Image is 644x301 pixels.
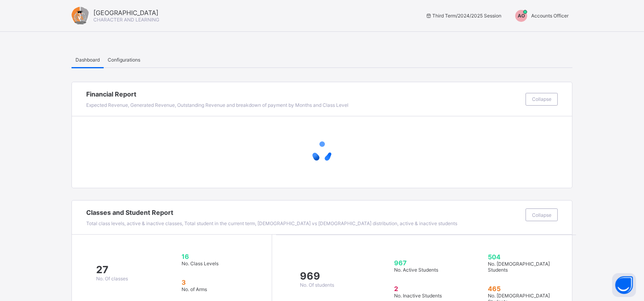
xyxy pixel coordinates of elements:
[394,259,463,267] span: 967
[488,261,550,273] span: No. [DEMOGRAPHIC_DATA] Students
[93,9,159,17] span: [GEOGRAPHIC_DATA]
[86,208,522,216] span: Classes and Student Report
[182,253,249,260] span: 16
[75,57,100,63] span: Dashboard
[518,13,525,19] span: AO
[182,286,207,292] span: No. of Arms
[108,57,140,63] span: Configurations
[93,17,159,23] span: CHARACTER AND LEARNING
[394,293,442,299] span: No. Inactive Students
[394,285,463,293] span: 2
[182,278,249,286] span: 3
[182,260,219,266] span: No. Class Levels
[532,96,551,102] span: Collapse
[425,13,501,19] span: session/term information
[488,253,557,261] span: 504
[488,285,557,293] span: 465
[394,267,438,273] span: No. Active Students
[86,220,457,226] span: Total class levels, active & inactive classes, Total student in the current term, [DEMOGRAPHIC_DA...
[531,13,569,19] span: Accounts Officer
[300,282,335,288] span: No. Of students
[86,102,348,108] span: Expected Revenue, Generated Revenue, Outstanding Revenue and breakdown of payment by Months and C...
[96,276,128,282] span: No. Of classes
[96,264,128,276] span: 27
[86,90,522,98] span: Financial Report
[612,273,636,297] button: Open asap
[532,212,551,218] span: Collapse
[300,270,335,282] span: 969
